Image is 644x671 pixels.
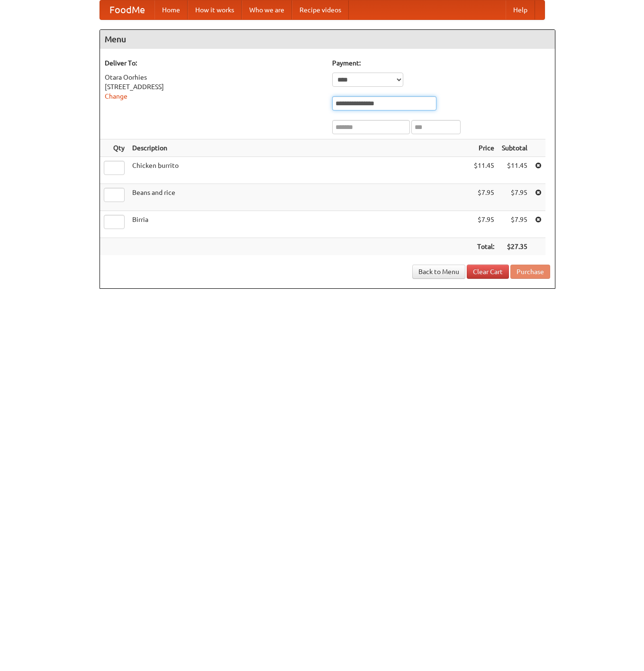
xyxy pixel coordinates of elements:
th: Description [128,139,470,157]
th: Qty [100,139,128,157]
a: Who we are [242,0,292,19]
div: Otara Oorhies [105,73,323,82]
th: Total: [470,238,498,256]
a: Recipe videos [292,0,349,19]
th: $27.35 [498,238,531,256]
td: $7.95 [470,184,498,211]
a: Back to Menu [412,265,465,279]
a: How it works [188,0,242,19]
td: $7.95 [498,211,531,238]
a: Change [105,92,127,100]
a: Clear Cart [467,265,509,279]
button: Purchase [510,265,550,279]
h5: Payment: [332,58,550,68]
td: $7.95 [498,184,531,211]
h4: Menu [100,30,555,49]
h5: Deliver To: [105,58,323,68]
td: Beans and rice [128,184,470,211]
a: Home [154,0,188,19]
td: $7.95 [470,211,498,238]
th: Price [470,139,498,157]
a: Help [506,0,535,19]
td: $11.45 [498,157,531,184]
td: $11.45 [470,157,498,184]
td: Birria [128,211,470,238]
div: [STREET_ADDRESS] [105,82,323,92]
a: FoodMe [100,0,154,19]
th: Subtotal [498,139,531,157]
td: Chicken burrito [128,157,470,184]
